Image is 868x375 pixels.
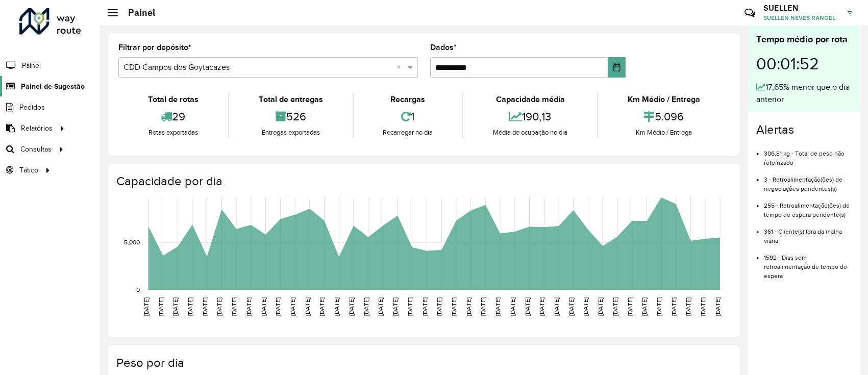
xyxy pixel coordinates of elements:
[231,297,237,316] text: [DATE]
[118,43,188,52] font: Filtrar por depósito
[608,57,626,78] button: Escolha a data
[19,166,38,174] font: Tático
[143,297,150,316] text: [DATE]
[128,7,155,18] font: Painel
[172,297,179,316] text: [DATE]
[172,110,185,122] font: 29
[524,297,531,316] text: [DATE]
[333,297,340,316] text: [DATE]
[480,297,487,316] text: [DATE]
[22,62,41,69] font: Painel
[259,95,323,104] font: Total de entregas
[148,95,199,104] font: Total de rotas
[764,150,845,166] font: 306,81 kg - Total de peso não roteirizado
[628,95,700,104] font: Km Médio / Entrega
[158,297,164,316] text: [DATE]
[756,83,850,104] font: 17,65% menor que o dia anterior
[430,43,454,52] font: Dados
[685,297,692,316] text: [DATE]
[348,297,355,316] text: [DATE]
[286,110,306,122] font: 526
[396,61,405,73] span: Clear all
[411,110,414,122] font: 1
[553,297,560,316] text: [DATE]
[421,297,428,316] text: [DATE]
[19,104,45,111] font: Pedidos
[124,239,140,245] text: 5,000
[289,297,296,316] text: [DATE]
[148,129,198,136] font: Rotas exportadas
[260,297,267,316] text: [DATE]
[116,356,184,369] font: Peso por dia
[756,55,819,72] font: 00:01:52
[363,297,369,316] text: [DATE]
[700,297,706,316] text: [DATE]
[377,297,384,316] text: [DATE]
[319,297,326,316] text: [DATE]
[612,297,618,316] text: [DATE]
[538,297,545,316] text: [DATE]
[136,286,140,293] text: 0
[764,228,842,244] font: 361 - Cliente(s) fora da malha viária
[756,123,794,136] font: Alertas
[21,82,85,90] font: Painel de Sugestão
[216,297,222,316] text: [DATE]
[451,297,457,316] text: [DATE]
[20,145,52,153] font: Consultas
[509,297,516,316] text: [DATE]
[764,254,847,279] font: 1592 - Dias sem retroalimentação de tempo de espera
[627,297,633,316] text: [DATE]
[21,124,53,132] font: Relatórios
[714,297,721,316] text: [DATE]
[597,297,604,316] text: [DATE]
[275,297,281,316] text: [DATE]
[116,174,222,188] font: Capacidade por dia
[641,297,648,316] text: [DATE]
[671,297,677,316] text: [DATE]
[202,297,208,316] text: [DATE]
[390,95,425,104] font: Recargas
[494,297,501,316] text: [DATE]
[392,297,399,316] text: [DATE]
[496,95,565,104] font: Capacidade média
[739,2,761,24] a: Contato Rápido
[763,3,799,13] font: SUELLEN
[262,129,320,136] font: Entregas exportadas
[764,202,850,218] font: 255 - Retroalimentação(ões) de tempo de espera pendente(s)
[493,129,567,136] font: Média de ocupação no dia
[636,129,692,136] font: Km Médio / Entrega
[245,297,252,316] text: [DATE]
[187,297,193,316] text: [DATE]
[522,110,551,122] font: 190,13
[756,34,848,44] font: Tempo médio por rota
[383,129,433,136] font: Recarregar no dia
[407,297,413,316] text: [DATE]
[465,297,472,316] text: [DATE]
[568,297,575,316] text: [DATE]
[764,176,842,192] font: 3 - Retroalimentação(ões) de negociações pendentes(s)
[655,110,684,122] font: 5.096
[656,297,662,316] text: [DATE]
[583,297,589,316] text: [DATE]
[436,297,442,316] text: [DATE]
[304,297,311,316] text: [DATE]
[763,14,835,21] font: SUELLEN NEVES RANGEL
